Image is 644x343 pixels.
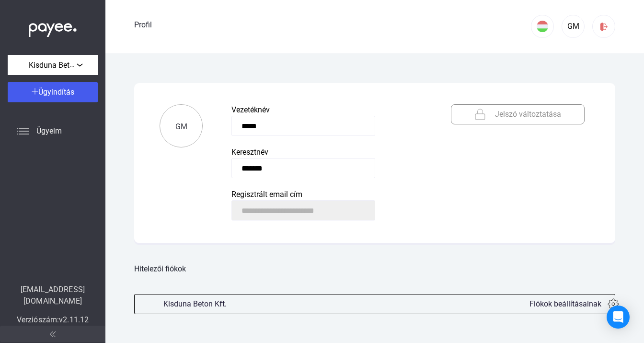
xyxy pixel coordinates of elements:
font: Hitelezői fiókok [134,264,186,273]
font: Fiókok beállításainak [529,299,601,308]
font: Jelszó változtatása [495,110,561,119]
font: v2.11.12 [59,315,89,324]
font: Kisduna Beton Kft. [163,299,227,308]
font: GM [175,122,187,131]
font: Ügyindítás [38,87,74,97]
font: GM [567,22,579,31]
img: kék lakat [474,109,486,120]
button: Kisduna Beton Kft. [8,55,98,75]
font: Vezetéknév [231,105,270,114]
button: HU [531,15,554,38]
font: [EMAIL_ADDRESS][DOMAIN_NAME] [21,285,85,306]
img: plus-white.svg [32,88,38,95]
img: HU [537,21,548,32]
img: white-payee-white-dot.svg [29,18,77,37]
img: gear.svg [608,298,619,310]
button: kék lakatJelszó változtatása [451,104,585,124]
font: Ügyeim [36,126,62,135]
font: Keresztnév [231,147,268,157]
font: Kisduna Beton Kft. [29,60,92,70]
button: kijelentkezés-piros [592,15,615,38]
button: Fiókok beállításainak [533,294,615,314]
font: Verziószám: [17,315,59,324]
font: Profil [134,20,152,29]
img: arrow-double-left-grey.svg [50,331,56,337]
font: Regisztrált email cím [231,190,302,199]
button: Ügyindítás [8,82,98,102]
button: GM [562,15,585,38]
img: kijelentkezés-piros [599,22,609,32]
img: list.svg [17,125,29,137]
button: GM [160,104,203,147]
div: Intercom Messenger megnyitása [607,306,630,329]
